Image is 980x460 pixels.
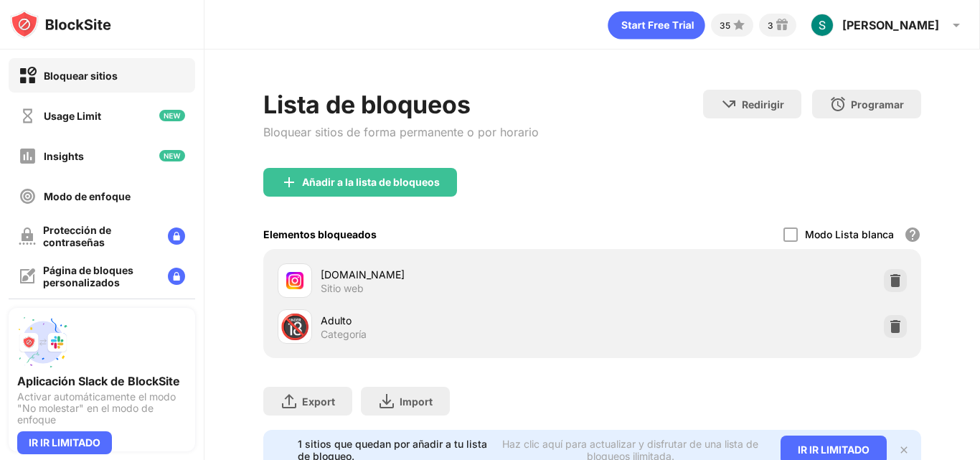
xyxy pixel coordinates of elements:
[10,10,111,39] img: logo-blocksite.svg
[773,17,791,34] img: reward-small.svg
[19,67,37,85] img: block-on.svg
[742,98,784,111] div: Redirigir
[302,395,335,408] div: Export
[19,187,37,205] img: focus-off.svg
[400,395,433,408] div: Import
[811,14,834,37] img: ACg8ocK92CWmWD3BFopksvASSW-Dr0HtYGE3gD3k4SYu_bUCmj6dWw=s96-c
[19,147,37,165] img: insights-off.svg
[898,444,910,456] img: x-button.svg
[720,20,730,31] div: 35
[263,228,377,240] div: Elementos bloqueados
[44,150,84,162] div: Insights
[17,374,187,388] div: Aplicación Slack de BlockSite
[44,190,131,202] div: Modo de enfoque
[842,18,939,32] div: [PERSON_NAME]
[321,267,593,282] div: [DOMAIN_NAME]
[321,313,593,328] div: Adulto
[44,70,118,82] div: Bloquear sitios
[286,272,303,289] img: favicons
[280,312,310,342] div: 🔞
[321,282,364,295] div: Sitio web
[159,150,185,161] img: new-icon.svg
[730,17,748,34] img: points-small.svg
[17,391,187,426] div: Activar automáticamente el modo "No molestar" en el modo de enfoque
[43,264,156,288] div: Página de bloques personalizados
[168,227,185,245] img: lock-menu.svg
[263,90,539,119] div: Lista de bloqueos
[43,224,156,248] div: Protección de contraseñas
[321,328,367,341] div: Categoría
[608,11,705,39] div: animation
[302,177,440,188] div: Añadir a la lista de bloqueos
[805,228,894,240] div: Modo Lista blanca
[168,268,185,285] img: lock-menu.svg
[19,268,36,285] img: customize-block-page-off.svg
[19,227,36,245] img: password-protection-off.svg
[17,431,112,454] div: IR IR LIMITADO
[159,110,185,121] img: new-icon.svg
[17,316,69,368] img: push-slack.svg
[768,20,773,31] div: 3
[44,110,101,122] div: Usage Limit
[851,98,904,111] div: Programar
[19,107,37,125] img: time-usage-off.svg
[263,125,539,139] div: Bloquear sitios de forma permanente o por horario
